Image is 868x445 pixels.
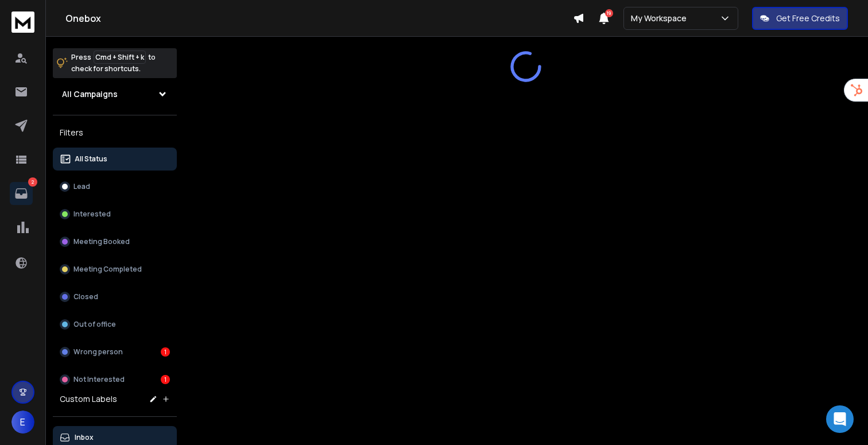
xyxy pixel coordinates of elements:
p: All Status [75,154,107,164]
button: Out of office [53,313,177,336]
p: Wrong person [73,347,123,357]
button: Meeting Booked [53,230,177,253]
p: Lead [73,182,90,191]
a: 2 [10,182,33,205]
button: Get Free Credits [752,7,848,30]
button: E [11,411,34,434]
p: Meeting Booked [73,237,130,246]
p: Inbox [75,433,94,442]
button: All Campaigns [53,83,177,106]
h3: Filters [53,125,177,141]
button: Not Interested1 [53,368,177,391]
div: 1 [161,347,170,357]
p: 2 [28,177,37,187]
img: logo [11,11,34,33]
button: Meeting Completed [53,258,177,281]
p: Out of office [73,320,116,329]
button: Interested [53,203,177,226]
button: Wrong person1 [53,340,177,363]
p: My Workspace [631,13,691,24]
button: Closed [53,285,177,308]
h3: Custom Labels [60,393,117,405]
button: All Status [53,148,177,171]
p: Get Free Credits [776,13,840,24]
p: Not Interested [73,375,125,384]
span: 19 [605,9,613,17]
h1: All Campaigns [62,88,118,100]
p: Interested [73,210,111,219]
div: Open Intercom Messenger [826,405,854,433]
p: Closed [73,292,98,301]
button: Lead [53,175,177,198]
p: Press to check for shortcuts. [71,52,156,75]
span: Cmd + Shift + k [94,51,146,64]
div: 1 [161,375,170,384]
h1: Onebox [65,11,573,25]
p: Meeting Completed [73,265,142,274]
